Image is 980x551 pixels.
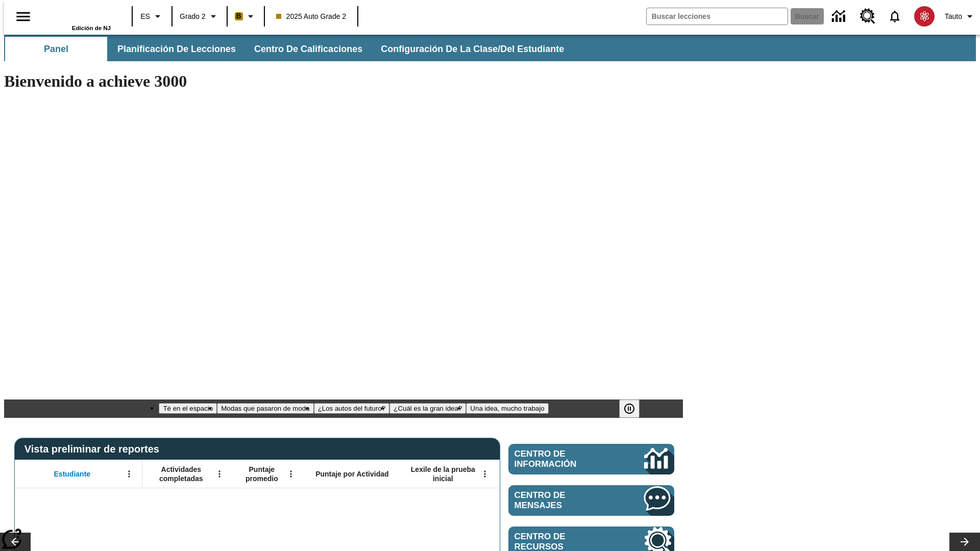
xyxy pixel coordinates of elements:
[826,3,854,31] a: Centro de información
[117,43,236,55] span: Planificación de lecciones
[647,8,788,24] input: Buscar campo
[945,11,962,22] span: Tauto
[231,7,261,26] button: Boost El color de la clase es anaranjado claro. Cambiar el color de la clase.
[619,399,650,418] div: Pausar
[254,43,362,55] span: Centro de calificaciones
[159,403,217,414] button: Diapositiva 1 Té en el espacio
[8,2,38,32] button: Abrir el menú lateral
[514,449,610,469] span: Centro de información
[237,465,286,483] span: Puntaje promedio
[217,403,313,414] button: Diapositiva 2 Modas que pasaron de moda
[283,466,299,482] button: Abrir menú
[5,37,107,61] button: Panel
[109,37,244,61] button: Planificación de lecciones
[4,37,573,61] div: Subbarra de navegación
[140,11,150,22] span: ES
[4,35,976,61] div: Subbarra de navegación
[508,444,674,474] a: Centro de información
[466,403,548,414] button: Diapositiva 5 Una idea, mucho trabajo
[381,43,564,55] span: Configuración de la clase/del estudiante
[54,469,91,479] span: Estudiante
[508,485,674,516] a: Centro de mensajes
[4,72,683,91] h1: Bienvenido a achieve 3000
[477,466,493,482] button: Abrir menú
[854,3,881,30] a: Centro de recursos, Se abrirá en una pestaña nueva.
[514,490,614,511] span: Centro de mensajes
[176,7,224,26] button: Grado: Grado 2, Elige un grado
[246,37,371,61] button: Centro de calificaciones
[121,466,137,482] button: Abrir menú
[136,7,168,26] button: Lenguaje: ES, Selecciona un idioma
[148,465,215,483] span: Actividades completadas
[315,469,388,479] span: Puntaje por Actividad
[44,5,111,25] a: Portada
[314,403,390,414] button: Diapositiva 3 ¿Los autos del futuro?
[914,6,935,27] img: avatar image
[24,443,164,455] span: Vista preliminar de reportes
[44,4,111,31] div: Portada
[180,11,206,22] span: Grado 2
[949,533,980,551] button: Carrusel de lecciones, seguir
[908,3,941,30] button: Escoja un nuevo avatar
[389,403,466,414] button: Diapositiva 4 ¿Cuál es la gran idea?
[212,466,227,482] button: Abrir menú
[44,43,68,55] span: Panel
[373,37,572,61] button: Configuración de la clase/del estudiante
[619,399,640,418] button: Pausar
[881,3,908,30] a: Notificaciones
[276,11,347,22] span: 2025 Auto Grade 2
[941,7,980,26] button: Perfil/Configuración
[236,10,241,22] span: B
[72,25,111,31] span: Edición de NJ
[406,465,480,483] span: Lexile de la prueba inicial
